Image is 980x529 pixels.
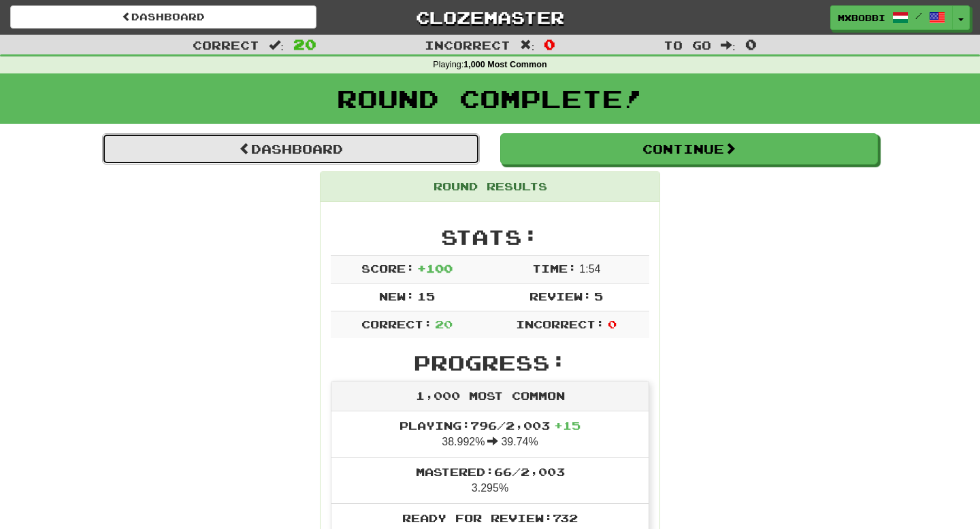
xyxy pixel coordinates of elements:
[544,36,555,52] span: 0
[520,39,535,51] span: :
[554,419,581,432] span: + 15
[269,39,284,51] span: :
[416,465,565,478] span: Mastered: 66 / 2,003
[915,11,922,20] span: /
[10,5,316,29] a: Dashboard
[721,39,736,51] span: :
[608,318,617,330] span: 0
[838,12,885,24] span: MxBobbi
[361,262,414,275] span: Score:
[516,318,604,330] span: Incorrect:
[331,411,649,458] li: 38.992% 39.74%
[331,457,649,504] li: 3.295%
[321,172,659,202] div: Round Results
[5,85,975,112] h1: Round Complete!
[745,36,757,52] span: 0
[529,290,591,303] span: Review:
[399,419,581,432] span: Playing: 796 / 2,003
[417,262,453,275] span: + 100
[417,290,435,303] span: 15
[664,38,711,52] span: To go
[331,352,649,374] h2: Progress:
[435,318,453,330] span: 20
[331,381,649,411] div: 1,000 Most Common
[830,5,953,30] a: MxBobbi /
[532,262,576,275] span: Time:
[579,263,600,275] span: 1 : 54
[463,60,546,69] strong: 1,000 Most Common
[102,133,480,165] a: Dashboard
[293,36,316,52] span: 20
[402,511,578,524] span: Ready for Review: 732
[594,290,603,303] span: 5
[331,226,649,248] h2: Stats:
[425,38,510,52] span: Incorrect
[193,38,259,52] span: Correct
[337,5,643,29] a: Clozemaster
[379,290,414,303] span: New:
[361,318,432,330] span: Correct:
[500,133,878,165] button: Continue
